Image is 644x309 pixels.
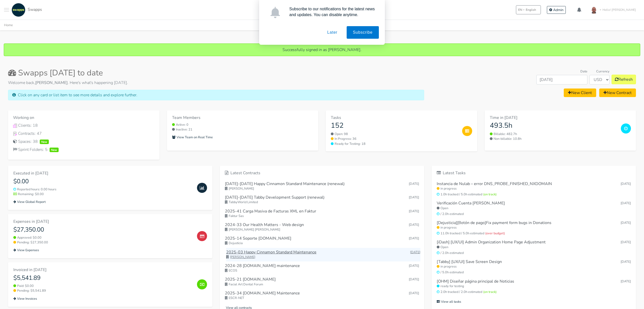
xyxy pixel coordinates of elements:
[225,171,419,175] h6: Latest Contracts
[225,282,419,287] small: Facial Art Dental Forum
[437,284,631,289] small: ready for testing
[172,135,213,140] small: View Team on Real Time
[409,291,419,295] span: Oct 07, 2025 10:26
[621,259,631,264] small: [DATE]
[225,200,419,205] small: TabbyWorld Limited
[225,268,419,273] small: ECOS
[621,279,631,284] small: [DATE]
[437,240,546,245] h6: [iDash] [UX/UI] Admin Organization Home Page Adjustment
[225,234,419,248] a: 2025-14 Soporte [DOMAIN_NAME] [DATE] Dejusticia
[8,68,424,78] h2: Swapps [DATE] to date
[13,130,154,137] div: Contracts: 47
[437,264,631,269] small: in progress
[225,241,419,246] small: Dejusticia
[437,238,631,257] a: [iDash] [UX/UI] Admin Organization Home Page Adjustment [DATE] Open / 2.0h estimated
[331,115,458,120] h6: Tasks
[13,226,193,233] h4: $27,350.00
[437,186,631,191] small: in progress
[225,223,304,227] h6: 2024-33 Our Health Matters - Web design
[437,257,631,277] a: [Tabby] [UX/UI] Save Screen Design [DATE] in progress / 5.0h estimated
[8,80,424,86] p: Welcome back, . Here's what's happening [DATE].
[564,89,596,97] a: New Client
[483,290,497,294] span: (on track)
[13,139,154,145] div: Spaces: 38
[409,277,419,282] span: Oct 07, 2025 11:39
[596,69,610,74] label: Currency
[225,209,316,214] h6: 2025-41 Carga Masiva de Facturas XML en Faktur
[331,142,458,146] a: Ready for Testing: 18
[172,127,313,132] small: Inactive: 21
[621,182,631,186] small: [DATE]
[490,137,617,141] small: Non-billable: 10.8h
[226,248,420,261] a: 2025-03 Happy Cinnamon Standard Maintenance [DATE] [PERSON_NAME]
[13,178,193,185] h4: $0.00
[285,6,379,18] div: Subscribe to our notifications for the latest news and updates. You can disable anytime.
[13,147,154,153] div: Sprint Folders: 5
[621,220,631,225] small: [DATE]
[8,166,212,210] a: Executed in [DATE] $0.00 Reported hours: 0.00 hours Remaining: $0.00 View Global Report
[347,26,379,39] button: Subscribe
[485,231,505,236] span: (over budget)
[13,219,193,224] h6: Expenses in [DATE]
[13,122,154,128] a: Clients IconClients: 18
[13,147,154,153] a: Sprint Folders: 5New
[35,80,68,85] strong: [PERSON_NAME]
[225,263,300,268] h6: 2024-28 [DOMAIN_NAME] maintenance
[437,251,631,255] small: / 2.0h estimated
[437,171,631,175] h6: Latest Tasks
[331,137,458,141] a: In Progress: 36
[621,201,631,206] small: [DATE]
[437,220,551,225] h6: [Dejusticia][Botón de pago]Fix payment form bugs in Donations
[490,121,617,130] h3: 493.5h
[437,277,631,297] a: [OHM] Diseñar página principal de Noticias [DATE] ready for testing 2.0h tracked / 2.0h estimated...
[437,182,552,186] h6: Instancia de Nulab – error DNS_PROBE_FINISHED_NXDOMAIN
[225,180,419,193] a: [DATE]-[DATE] Happy Cinnamon Standard Maintenance (renewal) [DATE] [PERSON_NAME]
[437,201,505,206] h6: Verificación Cuenta [PERSON_NAME]
[8,262,212,306] a: Invoiced in [DATE] $5,541.89 Paid: $0.00 Pending: $5,541.89 View Invoices
[226,250,316,255] h6: 2025-03 Happy Cinnamon Standard Maintenance
[13,235,193,240] small: Approved: $0.00
[13,139,154,145] a: Spaces: 38New
[599,89,636,97] a: New Contract
[409,182,419,186] span: Oct 10, 2025 16:17
[331,115,458,130] a: Tasks 152
[409,209,419,213] span: Oct 10, 2025 15:15
[485,110,636,151] a: Time in [DATE] 493.5h Billable: 482.7h Non-billable: 10.8h
[409,263,419,268] span: Oct 07, 2025 12:47
[13,130,154,137] a: Contracts IconContracts: 47
[172,122,313,127] small: Active: 0
[437,199,631,218] a: Verificación Cuenta [PERSON_NAME] [DATE] Open / 2.0h estimated
[225,275,419,289] a: 2025-21 [DOMAIN_NAME] [DATE] Facial Art Dental Forum
[437,180,631,199] a: Instancia de Nulab – error DNS_PROBE_FINISHED_NXDOMAIN [DATE] in progress 1.0h tracked / 5.0h est...
[225,236,291,241] h6: 2025-14 Soporte [DOMAIN_NAME]
[612,75,636,84] button: Refresh
[225,291,300,296] h6: 2025-34 [DOMAIN_NAME] Maintenance
[13,248,39,252] small: View Expenses
[321,26,344,39] button: Later
[40,140,49,144] span: New
[13,296,37,301] small: View Invoices
[225,214,419,218] small: Faktur Sas
[13,124,17,128] img: Clients Icon
[437,218,631,238] a: [Dejusticia][Botón de pago]Fix payment form bugs in Donations [DATE] in progress 11.0h tracked / ...
[225,261,419,275] a: 2024-28 [DOMAIN_NAME] maintenance [DATE] ECOS
[483,192,497,197] span: (on track)
[437,231,631,236] small: 11.0h tracked / 5.0h estimated
[621,240,631,245] small: [DATE]
[409,223,419,227] span: Oct 09, 2025 15:41
[409,236,419,241] span: Oct 08, 2025 11:36
[13,240,193,245] small: Pending: $27,350.00
[331,132,458,137] a: Open: 98
[225,195,325,200] h6: [DATE]-[DATE] Tabby Development Support (renewal)
[437,298,631,304] a: View all tasks
[13,132,17,136] img: Contracts Icon
[225,220,419,234] a: 2024-33 Our Health Matters - Web design [DATE] [PERSON_NAME] [PERSON_NAME]
[13,122,154,128] div: Clients: 18
[437,192,631,197] small: 1.0h tracked / 5.0h estimated
[437,245,631,250] small: Open
[13,274,193,282] h4: $5,541.89
[13,115,154,120] h6: Working on
[437,270,631,275] small: / 5.0h estimated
